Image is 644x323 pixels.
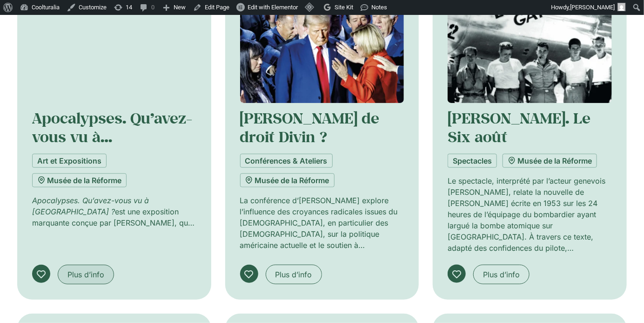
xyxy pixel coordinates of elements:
a: Musée de la Réforme [240,173,335,187]
a: Musée de la Réforme [32,173,127,187]
a: Plus d’info [266,265,322,284]
span: [PERSON_NAME] [570,4,615,11]
p: est une exposition marquante conçue par [PERSON_NAME], qui explore la dévastation et l’héritage d... [32,195,196,228]
span: Plus d’info [483,269,520,280]
a: Art et Expositions [32,154,107,168]
a: Conférences & Ateliers [240,154,333,168]
a: [PERSON_NAME]. Le Six août [448,108,590,146]
span: Site Kit [335,4,353,11]
span: Edit with Elementor [248,4,298,11]
span: Plus d’info [67,269,104,280]
a: Plus d’info [473,265,530,284]
a: Apocalypses. Qu’avez-vous vu à [GEOGRAPHIC_DATA] ? [32,108,195,165]
a: Plus d’info [58,265,114,284]
p: Le spectacle, interprété par l’acteur genevois [PERSON_NAME], relate la nouvelle de [PERSON_NAME]... [448,175,612,254]
span: Plus d’info [275,269,312,280]
a: [PERSON_NAME] de droit Divin ? [240,108,380,146]
a: Musée de la Réforme [503,154,597,168]
em: Apocalypses. Qu’avez-vous vu à [GEOGRAPHIC_DATA] ? [32,196,149,216]
p: La conférence d’[PERSON_NAME] explore l’influence des croyances radicales issues du [DEMOGRAPHIC_... [240,195,404,251]
a: Spectacles [448,154,497,168]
